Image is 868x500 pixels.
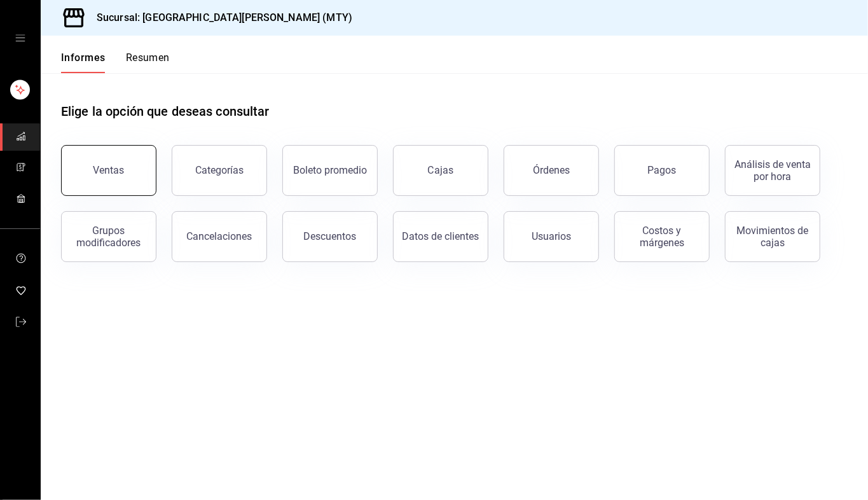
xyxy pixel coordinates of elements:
button: Costos y márgenes [614,211,710,262]
font: Análisis de venta por hora [734,158,811,183]
font: Descuentos [304,230,357,242]
button: Ventas [61,145,156,196]
font: Categorías [195,164,244,176]
font: Costos y márgenes [640,225,684,249]
font: Cancelaciones [187,230,252,242]
div: pestañas de navegación [61,51,170,73]
button: Análisis de venta por hora [725,145,820,196]
button: Movimientos de cajas [725,211,820,262]
font: Elige la opción que deseas consultar [61,104,270,119]
font: Órdenes [533,164,570,176]
button: Boleto promedio [282,145,378,196]
button: Datos de clientes [393,211,488,262]
font: Cajas [428,164,454,176]
font: Movimientos de cajas [737,225,809,249]
font: Datos de clientes [403,230,479,242]
a: Cajas [393,145,488,196]
font: Informes [61,52,106,64]
button: cajón abierto [15,33,25,43]
font: Grupos modificadores [77,225,141,249]
font: Pagos [648,164,677,176]
font: Usuarios [532,230,571,242]
button: Categorías [172,145,267,196]
button: Grupos modificadores [61,211,156,262]
font: Sucursal: [GEOGRAPHIC_DATA][PERSON_NAME] (MTY) [97,11,352,24]
button: Descuentos [282,211,378,262]
font: Ventas [93,164,125,176]
button: Usuarios [504,211,599,262]
button: Órdenes [504,145,599,196]
button: Pagos [614,145,710,196]
font: Resumen [126,52,170,64]
button: Cancelaciones [172,211,267,262]
font: Boleto promedio [293,164,367,176]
